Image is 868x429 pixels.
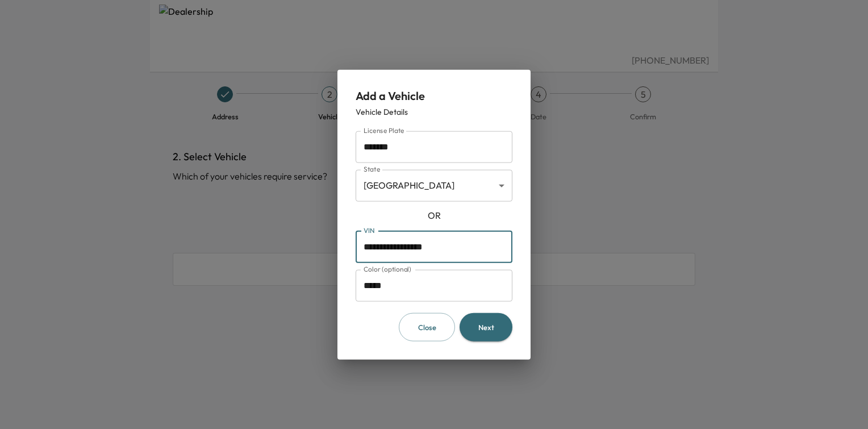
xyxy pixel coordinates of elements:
label: VIN [364,226,375,235]
button: Next [460,313,512,341]
div: Vehicle Details [356,106,512,117]
button: Close [399,313,455,341]
label: License Plate [364,126,404,135]
div: OR [356,208,512,222]
div: [GEOGRAPHIC_DATA] [356,169,512,201]
label: State [364,164,380,174]
div: Add a Vehicle [356,88,512,103]
label: Color (optional) [364,264,411,274]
